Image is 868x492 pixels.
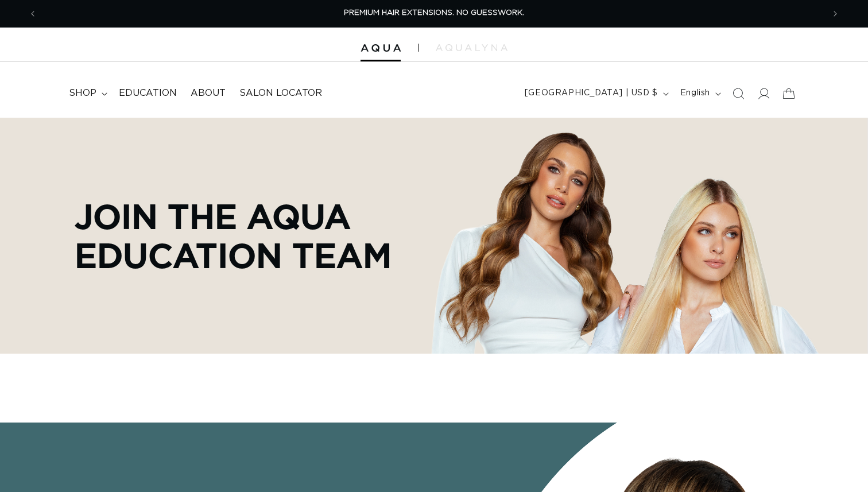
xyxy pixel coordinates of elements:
[518,83,673,104] button: [GEOGRAPHIC_DATA] | USD $
[673,83,726,104] button: English
[823,3,848,25] button: Next announcement
[62,80,112,106] summary: shop
[232,80,329,106] a: Salon Locator
[184,80,232,106] a: About
[525,87,658,99] span: [GEOGRAPHIC_DATA] | USD $
[344,9,524,17] span: PREMIUM HAIR EXTENSIONS. NO GUESSWORK.
[239,87,322,99] span: Salon Locator
[361,44,401,52] img: Aqua Hair Extensions
[191,87,226,99] span: About
[20,3,45,25] button: Previous announcement
[726,81,751,106] summary: Search
[112,80,184,106] a: Education
[75,196,448,274] p: Join the AQUA Education team
[680,87,710,99] span: English
[436,44,507,51] img: aqualyna.com
[119,87,177,99] span: Education
[69,87,96,99] span: shop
